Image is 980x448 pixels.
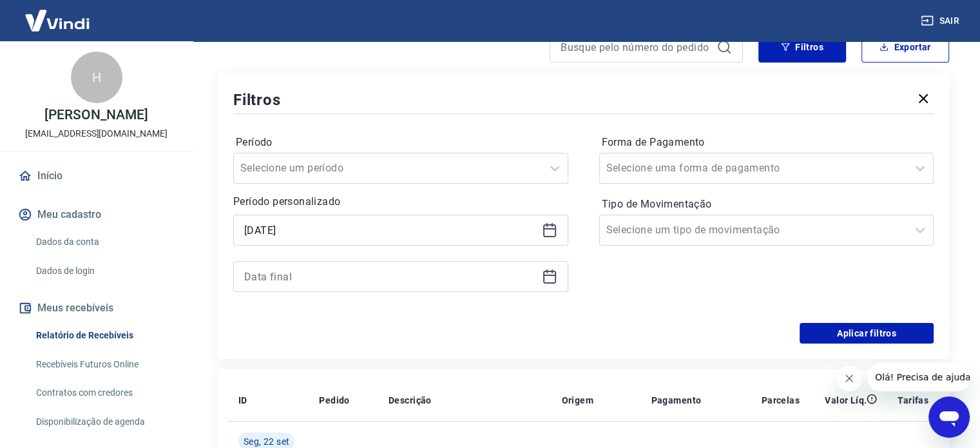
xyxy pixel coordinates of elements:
p: Pagamento [651,394,702,407]
button: Meus recebíveis [15,294,177,322]
p: Origem [562,394,593,407]
span: Olá! Precisa de ajuda? [8,9,108,19]
span: Seg, 22 set [244,435,289,448]
p: [PERSON_NAME] [44,108,148,122]
p: Parcelas [762,394,800,407]
button: Exportar [861,32,949,63]
label: Período [236,135,566,150]
input: Data final [244,267,537,286]
h5: Filtros [233,90,281,110]
p: Descrição [389,394,432,407]
p: ID [238,394,247,407]
a: Início [15,162,177,190]
input: Data inicial [244,220,537,240]
img: Vindi [15,1,99,40]
p: Período personalizado [233,194,568,209]
a: Contratos com credores [31,380,177,406]
input: Busque pelo número do pedido [561,37,711,57]
iframe: Mensagem da empresa [867,363,970,391]
button: Filtros [758,32,846,63]
div: H [71,52,122,103]
iframe: Fechar mensagem [836,365,862,391]
a: Dados da conta [31,229,177,255]
button: Aplicar filtros [800,323,934,344]
label: Forma de Pagamento [602,135,932,150]
label: Tipo de Movimentação [602,197,932,212]
a: Disponibilização de agenda [31,409,177,435]
a: Relatório de Recebíveis [31,322,177,349]
p: [EMAIL_ADDRESS][DOMAIN_NAME] [25,127,168,141]
p: Pedido [319,394,349,407]
iframe: Botão para abrir a janela de mensagens [928,396,970,438]
p: Valor Líq. [825,394,867,407]
a: Recebíveis Futuros Online [31,351,177,378]
button: Sair [918,9,965,33]
a: Dados de login [31,258,177,284]
button: Meu cadastro [15,200,177,229]
p: Tarifas [898,394,928,407]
